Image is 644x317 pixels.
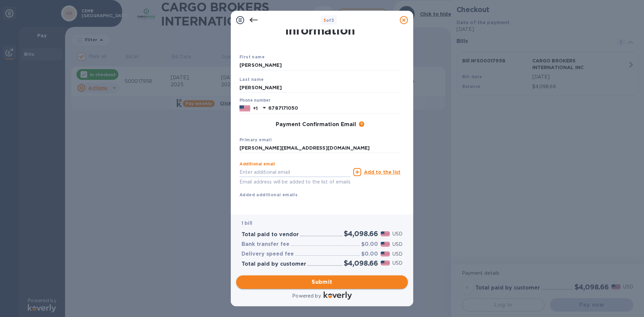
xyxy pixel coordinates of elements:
p: +1 [253,105,258,112]
p: USD [392,230,402,237]
h3: Total paid by customer [241,261,306,267]
h3: Delivery speed fee [241,251,294,257]
u: Add to the list [364,169,400,175]
h3: $0.00 [361,241,378,248]
p: USD [392,251,402,258]
b: 1 bill [241,220,252,226]
h3: Payment Confirmation Email [276,121,356,128]
h3: Total paid to vendor [241,231,299,238]
span: 3 [323,18,326,23]
p: Powered by [292,293,321,300]
label: Additional email [239,162,275,166]
input: Enter your phone number [268,103,400,113]
b: Primary email [239,137,272,142]
b: First name [239,54,265,59]
span: Submit [241,278,402,286]
h2: $4,098.66 [344,259,378,267]
b: of 3 [323,18,334,23]
h3: Bank transfer fee [241,241,289,248]
h1: Payment Contact Information [239,9,400,37]
b: Last name [239,77,264,82]
h3: $0.00 [361,251,378,257]
img: USD [381,231,390,236]
img: USD [381,261,390,265]
img: USD [381,242,390,247]
img: Logo [324,292,352,300]
input: Enter your primary name [239,143,400,153]
b: Added additional emails [239,192,298,197]
h2: $4,098.66 [344,229,378,238]
img: US [239,105,250,112]
label: Phone number [239,99,270,103]
p: Email address will be added to the list of emails [239,178,351,186]
p: USD [392,241,402,248]
img: USD [381,252,390,256]
input: Enter your last name [239,83,400,93]
input: Enter your first name [239,60,400,70]
button: Submit [236,275,408,289]
p: USD [392,260,402,267]
input: Enter additional email [239,167,351,177]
